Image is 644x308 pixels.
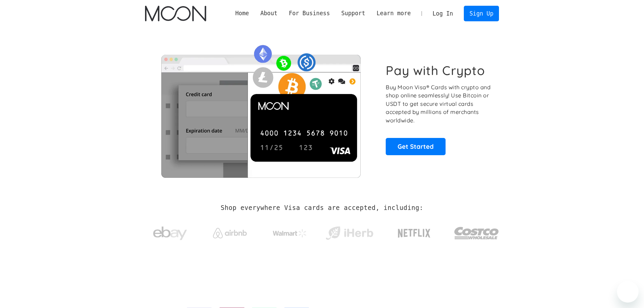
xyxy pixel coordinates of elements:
a: Get Started [386,138,446,155]
img: iHerb [324,224,375,242]
img: Walmart [273,229,307,237]
a: ebay [145,216,195,247]
div: Support [341,9,365,18]
div: Learn more [371,9,416,18]
p: Buy Moon Visa® Cards with crypto and shop online seamlessly! Use Bitcoin or USDT to get secure vi... [386,83,492,125]
div: For Business [289,9,330,18]
img: Costco [454,220,499,246]
img: Netflix [397,225,431,242]
a: iHerb [324,218,375,245]
a: Home [230,9,255,18]
h1: Pay with Crypto [386,63,485,78]
a: Sign Up [464,6,499,21]
img: Moon Logo [145,6,206,21]
a: home [145,6,206,21]
div: Support [336,9,371,18]
a: Log In [427,6,459,21]
a: Airbnb [205,221,255,242]
div: For Business [283,9,336,18]
div: Learn more [377,9,411,18]
a: Costco [454,214,499,249]
img: Airbnb [213,228,247,238]
iframe: Button to launch messaging window [617,281,639,303]
div: About [255,9,283,18]
img: ebay [153,223,187,244]
img: Moon Cards let you spend your crypto anywhere Visa is accepted. [145,40,377,177]
div: About [260,9,278,18]
a: Netflix [384,218,445,245]
a: Walmart [264,222,315,241]
h2: Shop everywhere Visa cards are accepted, including: [221,204,423,212]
